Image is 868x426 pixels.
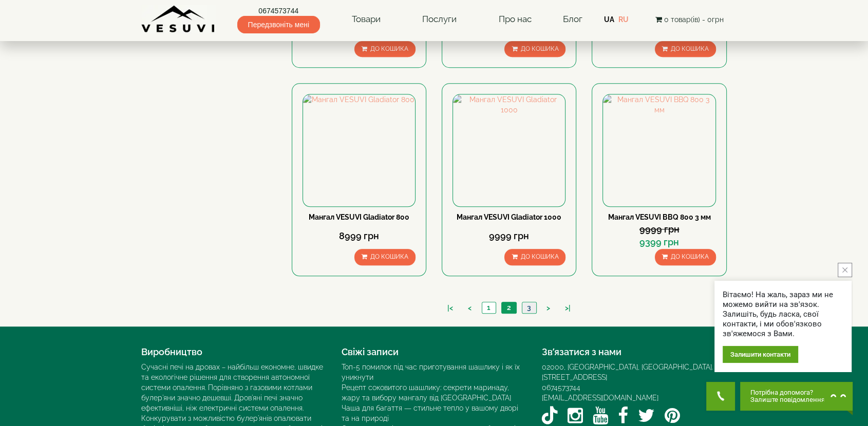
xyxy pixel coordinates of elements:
[542,347,727,357] h4: Зв’язатися з нами
[237,6,320,16] a: 0674573744
[618,15,628,24] a: RU
[750,396,825,403] span: Залиште повідомлення
[541,303,555,314] a: >
[237,16,320,33] span: Передзвоніть мені
[723,346,798,363] div: Залишити контакти
[341,8,390,31] a: Товари
[303,229,416,243] div: 8999 грн
[608,213,711,221] a: Мангал VESUVI BBQ 800 3 мм
[520,253,558,260] span: До кошика
[354,249,416,265] button: До кошика
[141,5,216,33] img: Завод VESUVI
[652,14,727,25] button: 0 товар(ів) - 0грн
[740,382,853,411] button: Chat button
[370,253,408,260] span: До кошика
[750,389,825,396] span: Потрібна допомога?
[504,249,565,265] button: До кошика
[482,302,496,313] a: 1
[452,229,565,243] div: 9999 грн
[488,8,541,31] a: Про нас
[602,223,715,236] div: 9999 грн
[504,41,565,57] button: До кошика
[542,383,580,392] a: 0674573744
[560,303,576,314] a: >|
[442,303,458,314] a: |<
[706,382,735,411] button: Get Call button
[671,253,709,260] span: До кошика
[664,15,724,24] span: 0 товар(ів) - 0грн
[655,41,716,57] button: До кошика
[354,41,416,57] button: До кошика
[457,213,561,221] a: Мангал VESUVI Gladiator 1000
[542,394,658,402] a: [EMAIL_ADDRESS][DOMAIN_NAME]
[412,8,467,31] a: Послуги
[723,290,843,339] div: Вітаємо! На жаль, зараз ми не можемо вийти на зв'язок. Залишіть, будь ласка, свої контакти, і ми ...
[342,404,518,422] a: Чаша для багаття — стильне тепло у вашому дворі та на природі
[453,94,565,206] img: Мангал VESUVI Gladiator 1000
[655,249,716,265] button: До кошика
[141,347,326,357] h4: Виробництво
[342,383,511,402] a: Рецепт соковитого шашлику: секрети маринаду, жару та вибору мангалу від [GEOGRAPHIC_DATA]
[838,263,852,277] button: close button
[342,347,526,357] h4: Свіжі записи
[342,363,520,381] a: Топ-5 помилок під час приготування шашлику і як їх уникнути
[602,236,715,249] div: 9399 грн
[542,362,727,382] div: 02000, [GEOGRAPHIC_DATA], [GEOGRAPHIC_DATA]. [STREET_ADDRESS]
[520,45,558,52] span: До кошика
[309,213,409,221] a: Мангал VESUVI Gladiator 800
[463,303,477,314] a: <
[603,15,614,24] a: UA
[507,303,511,312] span: 2
[303,94,415,206] img: Мангал VESUVI Gladiator 800
[603,94,715,206] img: Мангал VESUVI BBQ 800 3 мм
[671,45,709,52] span: До кошика
[370,45,408,52] span: До кошика
[563,14,582,24] a: Блог
[522,302,536,313] a: 3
